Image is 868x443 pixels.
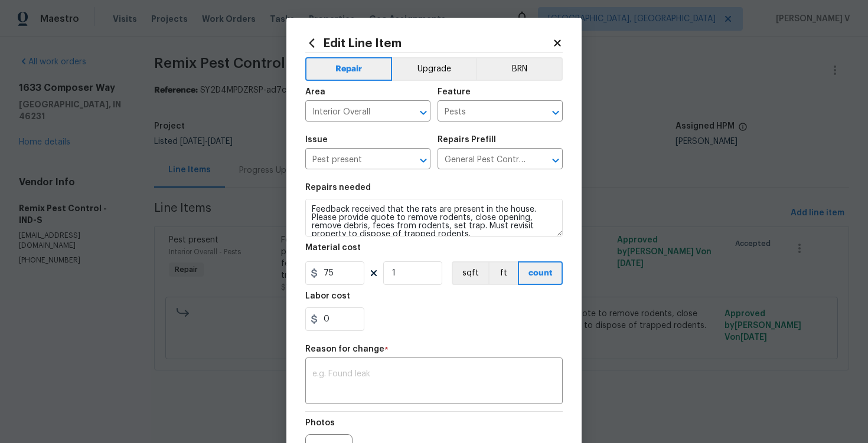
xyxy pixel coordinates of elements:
h5: Labor cost [305,292,350,300]
h5: Feature [438,88,471,96]
textarea: Feedback received that the rats are present in the house. Please provide quote to remove rodents,... [305,199,563,237]
button: ft [488,261,518,285]
button: Open [415,104,432,121]
h5: Repairs needed [305,183,371,192]
h5: Repairs Prefill [438,136,496,144]
h5: Reason for change [305,345,384,353]
h5: Material cost [305,244,361,252]
h2: Edit Line Item [305,37,552,50]
h5: Area [305,88,325,96]
button: count [518,261,563,285]
button: Open [547,152,564,169]
button: Open [415,152,432,169]
button: Open [547,104,564,121]
button: sqft [452,261,488,285]
h5: Photos [305,419,335,427]
button: BRN [476,57,563,81]
button: Upgrade [392,57,477,81]
button: Repair [305,57,392,81]
h5: Issue [305,136,328,144]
